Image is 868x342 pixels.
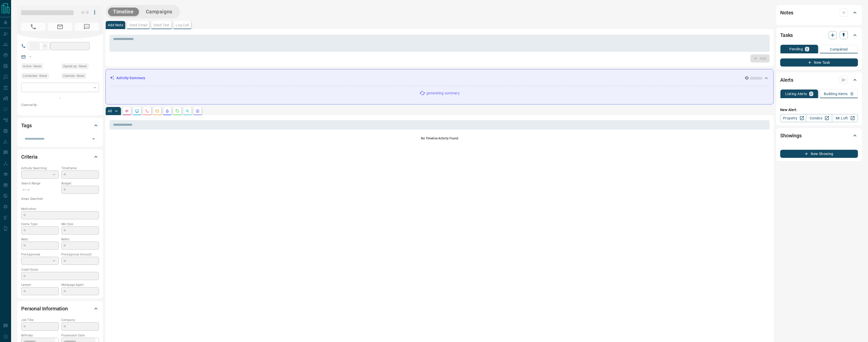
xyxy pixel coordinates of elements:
span: No Number [21,23,45,31]
p: Possession Date: [61,333,99,338]
p: generating summary [426,91,459,96]
svg: Notes [125,109,129,113]
p: Home Type: [21,222,59,226]
svg: Agent Actions [196,109,200,113]
a: Mr.Loft [832,114,858,122]
button: Open [90,135,97,142]
span: Claimed - Never [63,73,85,78]
p: Beds: [21,237,59,242]
h2: Showings [780,132,802,140]
p: Areas Searched: [21,197,99,201]
h2: Tasks [780,31,793,39]
div: Tags [21,119,99,132]
p: Listing Alerts [785,92,807,96]
p: Pre-Approval Amount: [61,252,99,257]
a: Property [780,114,806,122]
a: -- [29,55,31,59]
p: Motivation: [21,207,99,211]
div: Tasks [780,29,858,41]
p: Timeframe: [61,166,99,170]
a: Condos [806,114,832,122]
h2: Notes [780,9,793,17]
svg: Lead Browsing Activity [135,109,139,113]
p: 0 [810,92,812,96]
span: No Number [75,23,99,31]
svg: Opportunities [185,109,189,113]
div: Activity Summary [110,73,769,83]
button: New Showing [780,150,858,158]
p: 0 [806,47,808,51]
div: Showings [780,130,858,142]
p: Claimed By: [21,103,99,107]
div: Personal Information [21,303,99,315]
span: No Email [48,23,72,31]
p: Completed [830,48,848,51]
button: Timeline [108,8,139,16]
div: Criteria [21,151,99,163]
h2: Criteria [21,153,38,161]
div: Alerts [780,74,858,86]
p: Pre-Approved: [21,252,59,257]
p: Baths: [61,237,99,242]
p: Building Alerts [824,92,848,96]
p: No Timeline Activity Found [110,136,770,141]
svg: Requests [175,109,179,113]
p: Pending [789,47,803,51]
p: Job Title: [21,318,59,322]
svg: Listing Alerts [165,109,169,113]
p: Credit Score: [21,267,99,272]
p: -- - -- [21,186,59,194]
span: Contacted - Never [23,73,47,78]
p: Add Note [108,23,123,27]
p: Mortgage Agent: [61,283,99,287]
span: Signed up - Never [63,64,87,69]
p: 0 [851,92,853,96]
p: Min Size: [61,222,99,226]
p: New Alert: [780,107,858,113]
p: All [108,109,112,113]
p: Birthday: [21,333,59,338]
button: New Task [780,58,858,67]
p: Search Range: [21,181,59,186]
p: Actively Searching: [21,166,59,170]
h2: Tags [21,121,32,130]
span: Active - Never [23,64,41,69]
button: Campaigns [141,8,177,16]
svg: Calls [145,109,149,113]
svg: Emails [155,109,159,113]
p: Budget: [61,181,99,186]
p: Lawyer: [21,283,59,287]
h2: Personal Information [21,305,68,313]
p: Activity Summary [116,75,145,81]
p: Company: [61,318,99,322]
div: Notes [780,7,858,19]
h2: Alerts [780,76,793,84]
